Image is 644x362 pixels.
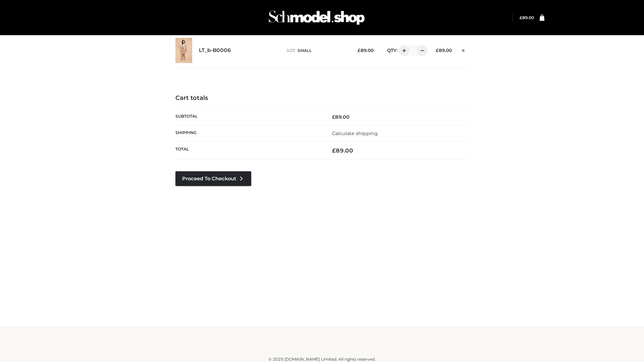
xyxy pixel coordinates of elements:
a: £89.00 [520,15,534,20]
bdi: 89.00 [436,48,452,53]
div: QTY: [380,45,425,56]
bdi: 89.00 [520,15,534,20]
span: £ [520,15,522,20]
th: Subtotal [175,109,322,125]
bdi: 89.00 [358,48,374,53]
p: size : [286,48,347,54]
span: £ [436,48,439,53]
span: £ [358,48,361,53]
a: Proceed to Checkout [175,171,251,186]
a: Calculate shipping [332,130,378,136]
th: Total [175,142,322,160]
span: £ [332,147,336,154]
th: Shipping [175,125,322,141]
a: LT_b-B0006 [199,47,231,54]
bdi: 89.00 [332,114,350,120]
span: £ [332,114,335,120]
bdi: 89.00 [332,147,353,154]
span: SMALL [298,48,312,53]
h4: Cart totals [175,95,469,102]
img: Schmodel Admin 964 [266,4,367,31]
a: Remove this item [459,45,469,54]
